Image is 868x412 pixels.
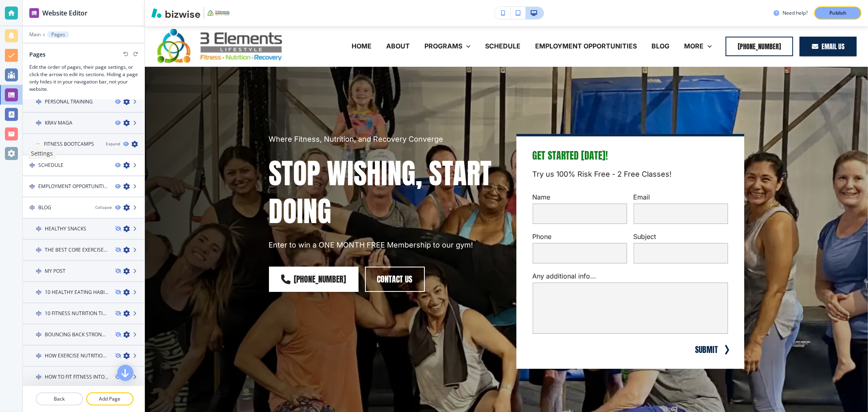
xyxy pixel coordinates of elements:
button: Collapse [95,204,112,210]
div: DragHEALTHY SNACKS [23,219,144,240]
h4: HEALTHY SNACKS [45,225,86,232]
img: Drag [36,99,42,105]
button: contact us [365,267,425,292]
div: DragKRAV MAGA [23,113,144,134]
img: Drag [36,332,42,337]
p: Add Page [87,395,133,403]
h4: HOW TO FIT FITNESS INTO A BUSY SCHEDULE [45,373,109,381]
h4: HOW EXERCISE NUTRITION AND SOCIALIZATION CAN HELP PREVENT ALZHEIMER S [45,352,109,359]
h2: Pages [29,50,46,59]
button: Pages [47,31,69,38]
h4: BLOG [38,204,51,211]
div: FITNESS BOOTCAMPSExpand [23,134,144,155]
h4: THE BEST CORE EXERCISES FOR A STRONG BACK AND CORE [45,246,109,254]
button: [PHONE_NUMBER] [726,37,793,56]
img: Bizwise Logo [151,8,200,18]
div: DragMY POST [23,261,144,282]
button: SUBMIT [694,344,720,356]
img: Drag [36,311,42,316]
button: Main [29,32,41,37]
h4: FITNESS BOOTCAMPS [44,140,94,148]
p: Back [37,395,82,403]
h4: BOUNCING BACK STRONG THE POWER OF GROUP FITNESS CLASSES AFTER A SETBACK [45,331,109,338]
p: STOP WISHING, START DOING [269,154,497,230]
div: Drag10 HEALTHY EATING HABITS TO FUEL YOUR FITNESS GOALS [23,282,144,303]
p: Settings [31,149,53,158]
img: Drag [36,289,42,295]
button: Publish [814,7,861,20]
p: ABOUT [386,42,410,51]
a: eMAIL US [800,37,857,56]
h4: PERSONAL TRAINING [45,98,93,105]
p: MORE [684,42,704,51]
button: Add Page [86,392,133,405]
img: Drag [36,353,42,359]
img: Drag [36,268,42,274]
h4: EMPLOYMENT OPPORTUNITIES [38,183,109,190]
img: Your Logo [208,10,230,16]
img: editor icon [29,8,39,18]
div: DragHOW TO FIT FITNESS INTO A BUSY SCHEDULE [23,367,144,388]
button: Expand [106,141,120,147]
div: DragTHE BEST CORE EXERCISES FOR A STRONG BACK AND CORE [23,240,144,261]
p: PROGRAMS [424,42,462,51]
p: Email [634,193,728,202]
h4: KRAV MAGA [45,119,72,127]
p: Enter to win a ONE MONTH FREE Membership to our gym! [269,240,497,250]
h4: 10 FITNESS NUTRITION TIPS FOR BEGINNERS TO KICKSTART YOUR HEALTH JOURNEY [45,310,109,317]
p: Try us 100% Risk Free - 2 Free Classes! [533,169,672,180]
p: EMPLOYMENT OPPORTUNITIES [535,42,637,51]
img: Drag [36,120,42,126]
p: Pages [51,32,65,37]
h4: 10 HEALTHY EATING HABITS TO FUEL YOUR FITNESS GOALS [45,289,109,296]
img: Drag [36,247,42,253]
img: Drag [36,226,42,232]
div: DragEMPLOYMENT OPPORTUNITIES [23,176,144,197]
div: Drag10 FITNESS NUTRITION TIPS FOR BEGINNERS TO KICKSTART YOUR HEALTH JOURNEY [23,303,144,324]
span: Get Started [DATE]! [533,148,608,163]
p: HOME [352,42,372,51]
div: DragSCHEDULE [23,155,144,176]
img: Drag [36,374,42,380]
p: SCHEDULE [485,42,520,51]
h2: Website Editor [42,8,87,18]
h4: SCHEDULE [38,162,63,169]
div: DragPERSONAL TRAINING [23,92,144,113]
h3: Need help? [783,9,808,17]
p: Publish [829,9,846,17]
img: 3 Elements Lifestyle Gym [157,29,282,63]
h3: Edit the order of pages, their page settings, or click the arrow to edit its sections. Hiding a p... [29,64,138,93]
p: Phone [533,232,627,241]
div: DragHOW EXERCISE NUTRITION AND SOCIALIZATION CAN HELP PREVENT ALZHEIMER S [23,346,144,367]
button: Back [36,392,83,405]
img: Drag [29,205,35,210]
div: DragBOUNCING BACK STRONG THE POWER OF GROUP FITNESS CLASSES AFTER A SETBACK [23,324,144,346]
img: Drag [29,162,35,168]
p: Any additional info... [533,272,728,281]
img: Drag [29,184,35,189]
p: Where Fitness, Nutrition, and Recovery Converge [269,134,497,145]
p: Name [533,193,627,202]
p: Subject [634,232,728,241]
p: BLOG [652,42,669,51]
a: [PHONE_NUMBER] [269,267,359,292]
h4: MY POST [45,267,66,275]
